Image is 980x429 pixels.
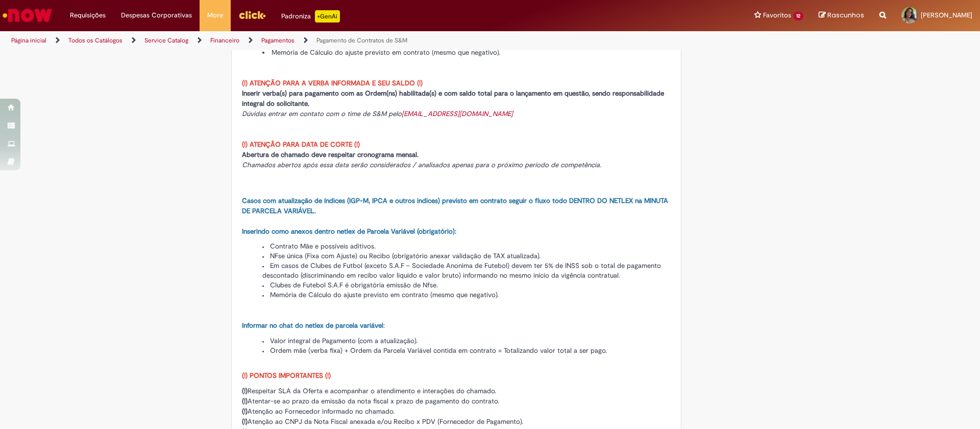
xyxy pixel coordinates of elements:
[316,36,407,44] a: Pagamento de Contratos de S&M
[262,261,661,280] span: Em casos de Clubes de Futbol (exceto S.A.F – Sociedade Anonima de Futebol) devem ter 5% de INSS s...
[270,290,499,299] span: Memória de Cálculo do ajuste previsto em contrato (mesmo que negativo).
[270,346,607,355] span: Ordem mãe (verba fixa) + Ordem da Parcela Variável contida em contrato = Totalizando valor total ...
[144,36,188,44] a: Service Catalog
[262,48,671,57] li: Memória de Cálculo do ajuste previsto em contrato (mesmo que negativo).
[242,161,601,169] span: Chamados abertos após essa data serão considerados / analisados apenas para o próximo período de ...
[315,10,340,22] p: +GenAi
[210,36,239,44] a: Financeiro
[827,10,864,20] span: Rascunhos
[242,140,360,149] span: (!) ATENÇÃO PARA DATA DE CORTE (!)
[242,321,385,330] span: :
[1,5,54,26] img: ServiceNow
[270,242,376,251] span: Contrato Mãe e possíveis aditivos.
[242,417,523,426] span: Atenção ao CNPJ da Nota Fiscal anexada e/ou Recibo x PDV (Fornecedor de Pagamento).
[121,10,192,20] span: Despesas Corporativas
[242,397,248,405] strong: (!)
[793,12,803,20] span: 12
[242,397,499,405] span: Atentar-se ao prazo da emissão da nota fiscal x prazo de pagamento do contrato.
[819,11,864,20] a: Rascunhos
[270,336,418,345] span: Valor integral de Pagamento (com a atualização).
[207,10,223,20] span: More
[261,36,295,44] a: Pagamentos
[11,36,46,44] a: Página inicial
[242,196,668,215] span: Casos com atualização de índices (IGP-M, IPCA e outros indices) previsto em contrato seguir o flu...
[242,407,395,416] span: Atenção ao Fornecedor informado no chamado.
[242,407,248,416] strong: (!)
[70,10,106,20] span: Requisições
[242,150,419,159] span: Abertura de chamado deve respeitar cronograma mensal.
[921,11,972,19] span: [PERSON_NAME]
[270,281,438,289] span: Clubes de Futebol S.A.F é obrigatória emissão de Nfse.
[281,10,340,22] div: Padroniza
[238,7,266,22] img: click_logo_yellow_360x200.png
[242,417,248,426] strong: (!)
[270,252,541,260] span: NFse única (Fixa com Ajuste) ou Recibo (obrigatório anexar validação de TAX atualizada).
[242,109,513,118] span: Dúvidas entrar em contato com o time de S&M pelo
[242,387,248,395] strong: (!)
[242,321,383,330] strong: Informar no chat do netlex de parcela variável
[242,371,331,380] span: (!) PONTOS IMPORTANTES (!)
[68,36,122,44] a: Todos os Catálogos
[402,109,513,118] a: [EMAIL_ADDRESS][DOMAIN_NAME]
[242,387,496,395] span: Respeitar SLA da Oferta e acompanhar o atendimento e interações do chamado.
[242,227,456,236] span: Inserindo como anexos dentro netlex de Parcela Variável (obrigatório):
[763,10,791,20] span: Favoritos
[8,31,646,50] ul: Trilhas de página
[242,79,423,87] span: (!) ATENÇÃO PARA A VERBA INFORMADA E SEU SALDO (!)
[242,89,664,108] span: Inserir verba(s) para pagamento com as Ordem(ns) habilitada(s) e com saldo total para o lançament...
